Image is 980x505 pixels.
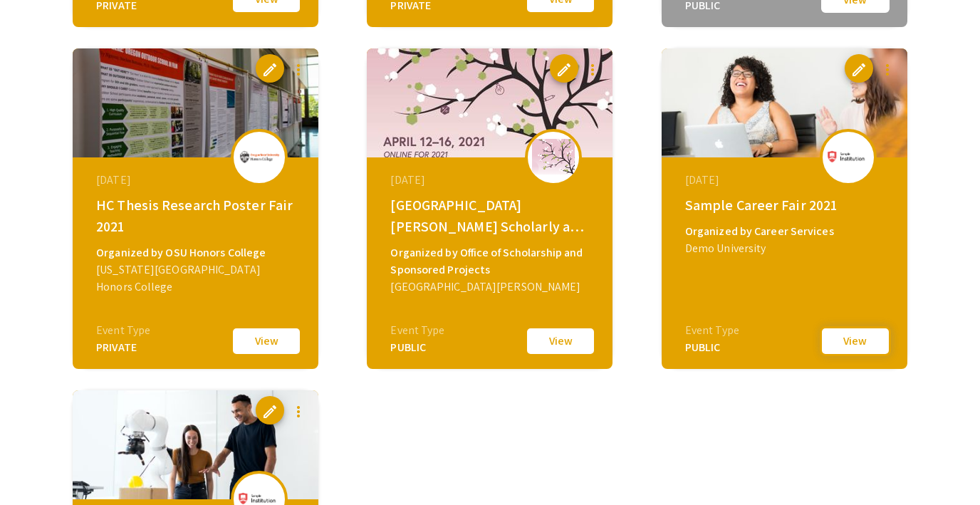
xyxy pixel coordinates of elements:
[73,390,318,499] img: sample-university-event1_eventCoverPhoto_thumb.jpg
[256,396,284,425] button: edit
[390,339,444,356] div: PUBLIC
[238,492,281,505] img: sample-university-event1_eventLogo.png
[827,150,870,163] img: sample-career-fair-2021_eventLogo.png
[390,244,593,278] div: Organized by Office of Scholarship and Sponsored Projects
[261,61,278,78] span: edit
[662,48,907,157] img: sample-career-fair-2021_eventCoverPhoto_thumb.jpg
[525,326,596,356] button: View
[532,139,575,175] img: fhsuscad_eventLogo.png
[390,278,593,296] div: [GEOGRAPHIC_DATA][PERSON_NAME]
[685,194,887,216] div: Sample Career Fair 2021
[685,172,887,189] div: [DATE]
[238,150,281,164] img: hc-thesis-research-poster-fair-2021_eventLogo_61367d_.png
[685,240,887,257] div: Demo University
[290,61,307,78] mat-icon: more_vert
[96,339,150,356] div: PRIVATE
[845,54,873,83] button: edit
[96,244,298,261] div: Organized by OSU Honors College
[685,223,887,240] div: Organized by Career Services
[850,61,867,78] span: edit
[685,322,739,339] div: Event Type
[96,322,150,339] div: Event Type
[390,194,593,237] div: [GEOGRAPHIC_DATA][PERSON_NAME] Scholarly and Creative Activities Day
[550,54,578,83] button: edit
[820,326,891,356] button: View
[73,48,318,157] img: hc-thesis-research-poster-fair-2021_eventCoverPhoto_c5748a__thumb.jpg
[584,61,601,78] mat-icon: more_vert
[96,194,298,237] div: HC Thesis Research Poster Fair 2021
[231,326,302,356] button: View
[96,172,298,189] div: [DATE]
[390,322,444,339] div: Event Type
[685,339,739,356] div: PUBLIC
[390,172,593,189] div: [DATE]
[367,48,612,157] img: fhsuscad_eventCoverPhoto_thumb.jpg
[290,403,307,420] mat-icon: more_vert
[256,54,284,83] button: edit
[261,403,278,420] span: edit
[556,61,573,78] span: edit
[11,441,61,494] iframe: Chat
[879,61,896,78] mat-icon: more_vert
[96,261,298,296] div: [US_STATE][GEOGRAPHIC_DATA] Honors College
